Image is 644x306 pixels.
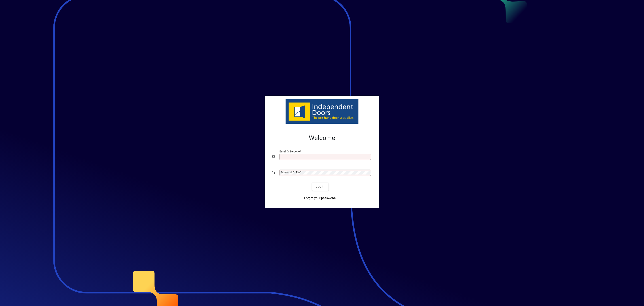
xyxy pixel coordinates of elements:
[302,194,338,202] a: Forgot your password?
[312,183,328,191] button: Login
[272,134,372,142] h2: Welcome
[280,171,300,174] mat-label: Password or Pin
[280,150,300,153] mat-label: Email or Barcode
[304,196,337,200] span: Forgot your password?
[316,184,325,189] span: Login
